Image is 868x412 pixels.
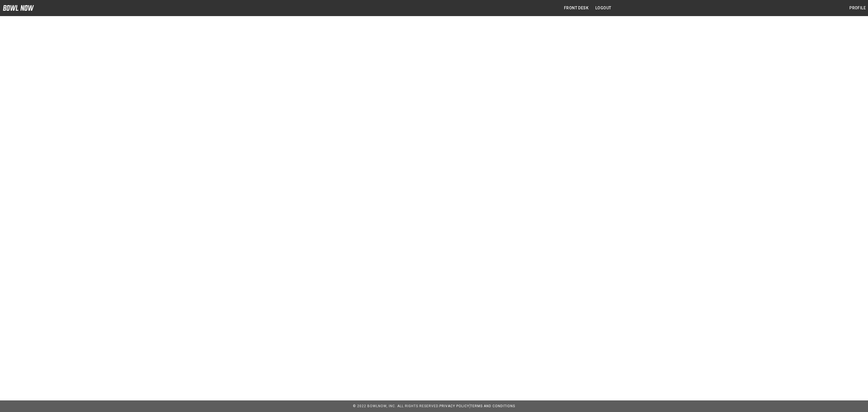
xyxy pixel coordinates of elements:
button: Front Desk [562,3,591,13]
a: Privacy Policy [439,404,469,408]
button: Profile [847,3,868,13]
img: logo [3,5,34,11]
button: Logout [593,3,613,13]
span: © 2022 BowlNow, Inc. All Rights Reserved. [353,404,439,408]
a: Terms and Conditions [470,404,515,408]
